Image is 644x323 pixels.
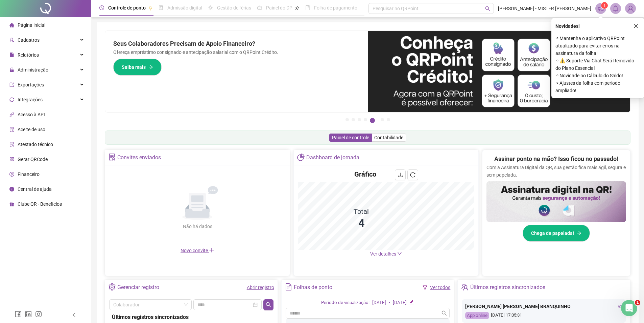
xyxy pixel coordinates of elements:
[389,299,390,306] div: -
[398,172,403,178] span: download
[345,118,349,121] button: 1
[117,152,161,163] div: Convites enviados
[18,97,43,102] span: Integrações
[297,154,304,161] span: pie-chart
[294,282,332,293] div: Folhas de ponto
[9,172,14,177] span: dollar
[285,283,292,290] span: file-text
[470,282,545,293] div: Últimos registros sincronizados
[257,5,262,10] span: dashboard
[148,65,153,69] span: arrow-right
[209,247,214,253] span: plus
[166,223,229,230] div: Não há dados
[122,63,146,71] span: Saiba mais
[465,312,489,320] div: App online
[635,300,640,305] span: 1
[113,59,162,76] button: Saiba mais
[305,5,310,10] span: book
[9,112,14,117] span: api
[113,39,360,48] h2: Seus Colaboradores Precisam de Apoio Financeiro?
[117,282,159,293] div: Gerenciar registro
[18,171,40,177] span: Financeiro
[208,5,213,10] span: sun
[314,5,357,11] span: Folha de pagamento
[9,67,14,72] span: lock
[72,312,76,317] span: left
[247,285,274,290] a: Abrir registro
[555,22,580,30] span: Novidades !
[577,231,581,236] span: arrow-right
[9,82,14,87] span: export
[109,283,116,290] span: setting
[634,24,638,28] span: close
[555,35,640,57] span: ⚬ Mantenha o aplicativo QRPoint atualizado para evitar erros na assinatura da folha!
[393,299,407,306] div: [DATE]
[625,3,636,14] img: 86115
[18,67,48,73] span: Administração
[9,157,14,162] span: qrcode
[372,299,386,306] div: [DATE]
[370,251,402,257] a: Ver detalhes down
[555,57,640,72] span: ⚬ ⚠️ Suporte Via Chat Será Removido do Plano Essencial
[9,38,14,42] span: user-add
[9,202,14,206] span: gift
[9,187,14,191] span: info-circle
[354,169,376,179] h4: Gráfico
[423,285,427,290] span: filter
[18,142,53,147] span: Atestado técnico
[15,311,22,318] span: facebook
[442,310,447,316] span: search
[613,5,619,12] span: bell
[486,181,626,222] img: banner%2F02c71560-61a6-44d4-94b9-c8ab97240462.png
[148,6,152,10] span: pushpin
[370,118,375,123] button: 5
[409,300,414,304] span: edit
[18,157,48,162] span: Gerar QRCode
[109,154,116,161] span: solution
[531,229,574,237] span: Chega de papelada!
[486,164,626,179] p: Com a Assinatura Digital da QR, sua gestão fica mais ágil, segura e sem papelada.
[370,251,396,257] span: Ver detalhes
[99,5,104,10] span: clock-circle
[25,311,32,318] span: linkedin
[9,23,14,27] span: home
[9,53,14,57] span: file
[498,5,591,12] span: [PERSON_NAME] - MISTER [PERSON_NAME]
[18,186,52,192] span: Central de ajuda
[410,172,415,178] span: reload
[18,112,45,117] span: Acesso à API
[603,3,606,8] span: 1
[321,299,369,306] div: Período de visualização:
[167,5,202,11] span: Admissão digital
[485,6,490,11] span: search
[18,127,45,132] span: Aceite de uso
[9,142,14,147] span: solution
[601,2,608,9] sup: 1
[9,127,14,132] span: audit
[381,118,384,121] button: 6
[387,118,390,121] button: 7
[368,31,630,112] img: banner%2F11e687cd-1386-4cbd-b13b-7bd81425532d.png
[113,48,360,56] p: Ofereça empréstimo consignado e antecipação salarial com o QRPoint Crédito.
[555,79,640,94] span: ⚬ Ajustes da folha com período ampliado!
[18,201,62,207] span: Clube QR - Beneficios
[9,97,14,102] span: sync
[555,72,640,79] span: ⚬ Novidade no Cálculo do Saldo!
[18,52,39,58] span: Relatórios
[18,22,45,28] span: Página inicial
[352,118,355,121] button: 2
[430,285,450,290] a: Ver todos
[465,312,623,320] div: [DATE] 17:05:31
[181,248,214,253] span: Novo convite
[598,5,604,12] span: notification
[217,5,251,11] span: Gestão de férias
[35,311,42,318] span: instagram
[108,5,146,11] span: Controle de ponto
[397,251,402,256] span: down
[295,6,299,10] span: pushpin
[621,300,637,316] iframe: Intercom live chat
[358,118,361,121] button: 3
[18,37,40,43] span: Cadastros
[465,303,623,310] div: [PERSON_NAME] [PERSON_NAME] BRANQUINHO
[266,302,271,307] span: search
